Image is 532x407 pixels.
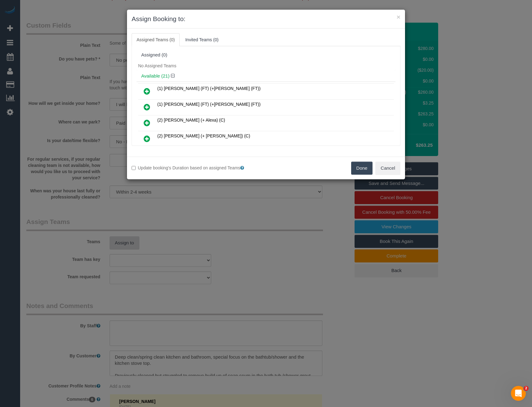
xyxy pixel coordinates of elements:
[511,386,526,401] iframe: Intercom live chat
[375,162,400,175] button: Cancel
[132,165,261,171] label: Update booking's Duration based on assigned Teams
[157,102,260,107] span: (1) [PERSON_NAME] (FT) (+[PERSON_NAME] (FT))
[132,166,136,170] input: Update booking's Duration based on assigned Teams
[351,162,373,175] button: Done
[132,14,400,24] h3: Assign Booking to:
[141,74,391,79] h4: Available (21)
[397,14,400,20] button: ×
[141,52,391,58] div: Assigned (0)
[132,33,180,46] a: Assigned Teams (0)
[138,63,176,68] span: No Assigned Teams
[157,86,260,91] span: (1) [PERSON_NAME] (FT) (+[PERSON_NAME] (FT))
[157,118,225,123] span: (2) [PERSON_NAME] (+ Alexa) (C)
[524,386,529,391] span: 2
[180,33,223,46] a: Invited Teams (0)
[157,133,250,138] span: (2) [PERSON_NAME] (+ [PERSON_NAME]) (C)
